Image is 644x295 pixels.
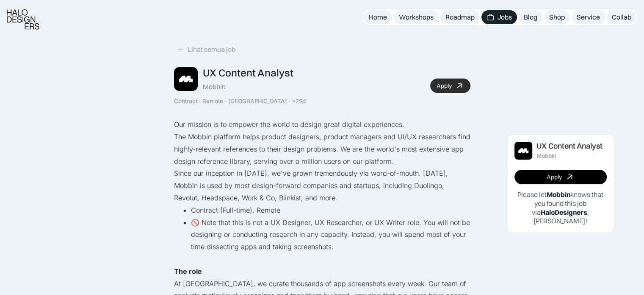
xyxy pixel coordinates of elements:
[481,10,517,24] a: Jobs
[174,98,197,105] div: Contract
[292,98,306,105] div: >25d
[541,208,587,216] b: HaloDesigners
[198,98,202,105] div: ·
[369,13,387,22] div: Home
[572,10,605,24] a: Service
[203,67,293,79] div: UX Content Analyst
[288,98,291,105] div: ·
[188,45,235,54] div: Lihat semua job
[174,167,470,204] p: Since our inception in [DATE], we've grown tremendously via word-of-mouth. [DATE], Mobbin is used...
[445,13,475,22] div: Roadmap
[519,10,542,24] a: Blog
[547,190,570,199] b: Mobbin
[430,79,470,93] a: Apply
[174,118,470,131] p: Our mission is to empower the world to design great digital experiences.
[203,82,226,91] div: Mobbin
[191,204,470,216] li: Contract (Full-time), Remote
[440,10,480,24] a: Roadmap
[514,142,532,160] img: Job Image
[399,13,434,22] div: Workshops
[549,13,565,22] div: Shop
[547,174,562,181] div: Apply
[191,216,470,253] li: 🚫 Note that this is not a UX Designer, UX Researcher, or UX Writer role. You will not be designin...
[498,13,512,22] div: Jobs
[536,142,603,151] div: UX Content Analyst
[228,98,287,105] div: [GEOGRAPHIC_DATA]
[174,131,470,167] p: The Mobbin platform helps product designers, product managers and UI/UX researchers find highly-r...
[174,267,202,275] strong: The role
[577,13,600,22] div: Service
[174,253,470,265] p: ‍
[544,10,570,24] a: Shop
[174,67,198,91] img: Job Image
[224,98,227,105] div: ·
[536,152,556,160] div: Mobbin
[364,10,392,24] a: Home
[514,170,607,184] a: Apply
[514,190,607,225] p: Please let knows that you found this job via , [PERSON_NAME]!
[437,82,452,90] div: Apply
[612,13,631,22] div: Collab
[524,13,537,22] div: Blog
[394,10,439,24] a: Workshops
[607,10,636,24] a: Collab
[174,42,239,56] a: Lihat semua job
[202,98,223,105] div: Remote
